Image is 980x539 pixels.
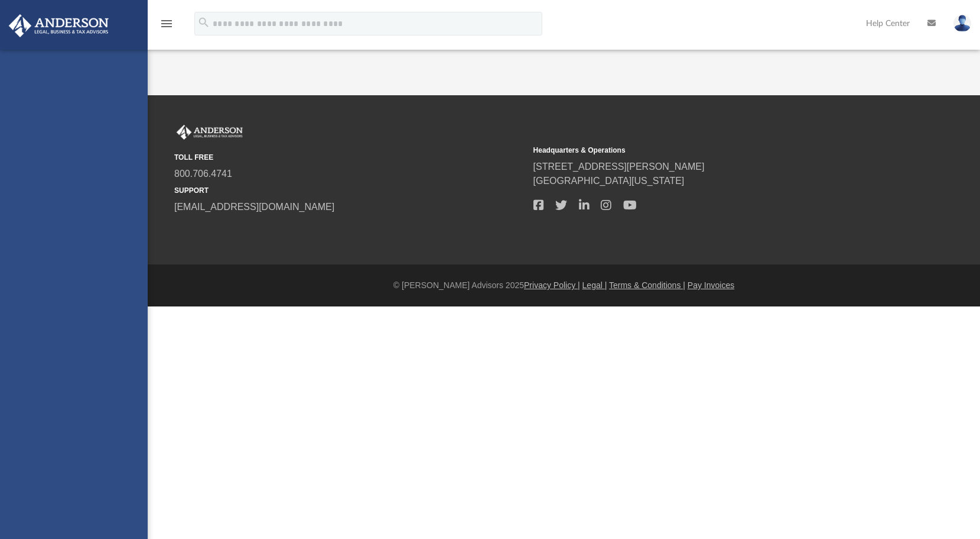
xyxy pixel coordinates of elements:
[174,185,525,196] small: SUPPORT
[174,125,245,140] img: Anderson Advisors Platinum Portal
[953,15,971,32] img: User Pic
[159,17,174,31] i: menu
[533,176,685,186] a: [GEOGRAPHIC_DATA][US_STATE]
[688,280,734,290] a: Pay Invoices
[524,280,580,290] a: Privacy Policy |
[174,202,334,212] a: [EMAIL_ADDRESS][DOMAIN_NAME]
[174,169,232,179] a: 800.706.4741
[174,152,525,163] small: TOLL FREE
[533,162,705,172] a: [STREET_ADDRESS][PERSON_NAME]
[148,279,980,292] div: © [PERSON_NAME] Advisors 2025
[5,14,112,37] img: Anderson Advisors Platinum Portal
[582,280,607,290] a: Legal |
[533,145,884,156] small: Headquarters & Operations
[197,16,210,29] i: search
[609,280,685,290] a: Terms & Conditions |
[159,22,174,31] a: menu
